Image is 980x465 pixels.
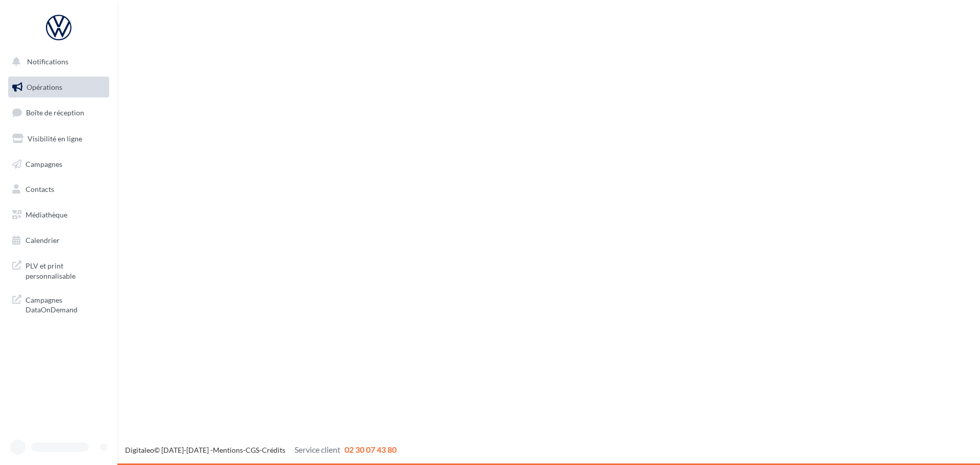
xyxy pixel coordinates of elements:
a: PLV et print personnalisable [6,255,111,285]
a: CGS [246,446,259,454]
a: Crédits [262,446,285,454]
span: Visibilité en ligne [28,134,82,143]
a: Digitaleo [125,446,154,454]
span: Campagnes [26,159,62,168]
a: Campagnes DataOnDemand [6,289,111,319]
span: 02 30 07 43 80 [345,445,397,454]
a: Médiathèque [6,204,111,226]
a: Contacts [6,179,111,200]
span: Boîte de réception [26,108,84,117]
span: Campagnes DataOnDemand [26,293,105,315]
span: Calendrier [26,236,60,244]
a: Opérations [6,77,111,98]
a: Campagnes [6,154,111,175]
span: Contacts [26,185,54,193]
a: Boîte de réception [6,102,111,124]
span: © [DATE]-[DATE] - - - [125,446,397,454]
button: Notifications [6,51,107,72]
a: Mentions [213,446,243,454]
a: Visibilité en ligne [6,128,111,150]
a: Calendrier [6,230,111,251]
span: Médiathèque [26,210,67,219]
span: Service client [295,445,340,454]
span: Notifications [27,57,68,66]
span: PLV et print personnalisable [26,259,105,281]
span: Opérations [27,83,62,91]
